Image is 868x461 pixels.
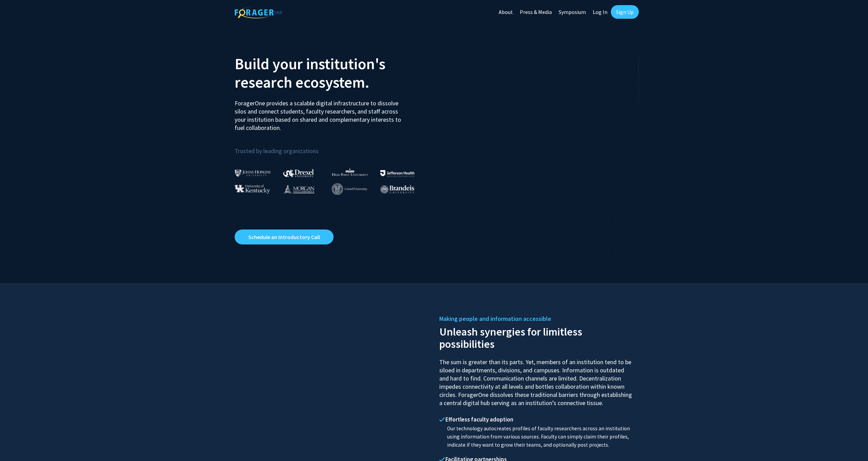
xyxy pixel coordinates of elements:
[235,55,429,91] h2: Build your institution's research ecosystem.
[283,169,314,177] img: Drexel University
[235,184,270,194] img: University of Kentucky
[439,352,634,407] p: The sum is greater than its parts. Yet, members of an institution tend to be siloed in department...
[380,185,414,194] img: Brandeis University
[439,416,634,423] h4: Effortless faculty adoption
[235,169,271,177] img: Johns Hopkins University
[235,229,334,244] a: Opens in a new tab
[332,168,368,176] img: High Point University
[235,137,429,156] p: Trusted by leading organizations
[235,94,406,132] p: ForagerOne provides a scalable digital infrastructure to dissolve silos and connect students, fac...
[235,6,282,18] img: ForagerOne Logo
[439,314,634,324] h5: Making people and information accessible
[380,170,414,177] img: Thomas Jefferson University
[439,425,634,449] p: Our technology autocreates profiles of faculty researchers across an institution using informatio...
[611,5,639,19] a: Sign Up
[283,184,314,193] img: Morgan State University
[332,183,367,195] img: Cornell University
[439,324,634,350] h2: Unleash synergies for limitless possibilities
